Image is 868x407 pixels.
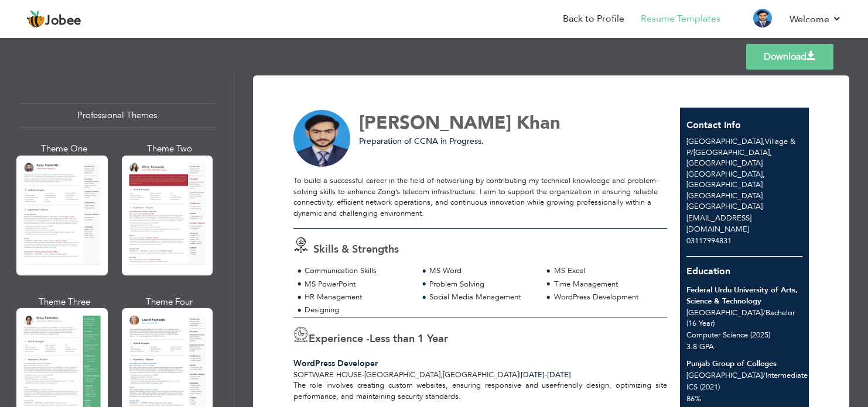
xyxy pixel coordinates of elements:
span: Software House [293,370,362,380]
img: jobee.io [26,10,45,29]
span: ICS [686,382,698,392]
span: Skills & Strengths [313,242,399,257]
div: Theme Four [124,296,216,308]
div: Time Management [554,279,661,290]
span: (2021) [700,382,720,392]
span: WordPress Developer [293,358,378,369]
a: Welcome [790,12,842,26]
span: , [440,370,443,380]
span: Jobee [45,15,81,27]
a: Back to Profile [563,12,624,26]
span: [GEOGRAPHIC_DATA] Intermediate [686,370,808,381]
span: 3.8 GPA [686,342,714,352]
label: Less than 1 Year [370,332,448,347]
div: Problem Solving [429,279,536,290]
span: Computer Science [686,330,748,340]
span: - [362,370,364,380]
span: | [519,370,521,380]
span: / [763,308,766,318]
div: Social Media Management [429,292,536,303]
span: [GEOGRAPHIC_DATA] [686,136,763,147]
span: Preparation of CCNA in Progress. [359,136,484,147]
div: To build a successful career in the field of networking by contributing my technical knowledge an... [293,175,667,219]
div: Theme Two [124,143,216,155]
div: Federal Urdu University of Arts, Science & Technology [686,285,802,306]
div: Professional Themes [19,103,215,128]
div: Punjab Group of Colleges [686,358,802,370]
span: [GEOGRAPHIC_DATA] [443,370,519,380]
span: Experience - [309,332,370,346]
span: (2025) [750,330,770,340]
div: HR Management [305,292,411,303]
div: Theme One [19,143,110,155]
span: Khan [517,111,561,135]
span: [PERSON_NAME] [359,111,511,135]
span: , [763,136,765,147]
a: Resume Templates [641,12,720,26]
span: [DATE] [521,370,547,380]
div: MS Word [429,265,536,277]
div: MS PowerPoint [305,279,411,290]
div: MS Excel [554,265,661,277]
span: 86% [686,394,701,404]
span: Education [686,265,730,278]
span: [GEOGRAPHIC_DATA] Bachelor (16 Year) [686,308,795,329]
img: Profile Img [753,9,772,27]
div: WordPress Development [554,292,661,303]
div: Theme Three [19,296,110,308]
div: Communication Skills [305,265,411,277]
a: Download [746,44,833,70]
div: Designing [305,305,411,316]
span: - [545,370,547,380]
span: Contact Info [686,119,741,132]
div: The role involves creating custom websites, ensuring responsive and user-friendly design, optimiz... [287,380,674,402]
div: Village & P/[GEOGRAPHIC_DATA], [GEOGRAPHIC_DATA] [GEOGRAPHIC_DATA], [GEOGRAPHIC_DATA] [GEOGRAPHIC... [680,136,809,212]
span: 03117994831 [686,236,732,246]
img: No image [293,110,351,167]
span: [GEOGRAPHIC_DATA] [364,370,440,380]
span: [EMAIL_ADDRESS][DOMAIN_NAME] [686,213,751,234]
a: Jobee [26,10,81,29]
span: [GEOGRAPHIC_DATA] [686,201,763,212]
span: [DATE] [521,370,571,380]
span: / [763,370,766,381]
